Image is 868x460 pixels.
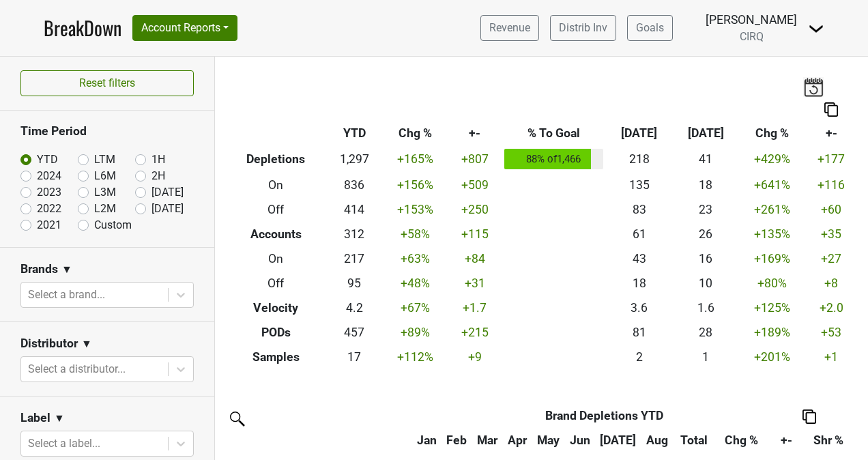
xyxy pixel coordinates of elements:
label: L2M [94,201,116,217]
td: +48 % [382,271,448,296]
td: 26 [673,222,739,246]
td: 414 [326,197,382,222]
th: Velocity [225,296,326,320]
th: Chg % [739,121,805,146]
th: Jan: activate to sort column ascending [412,428,442,452]
img: Copy to clipboard [824,102,838,117]
td: +125 % [739,296,805,320]
th: Depletions [225,146,326,173]
label: Custom [94,217,132,233]
td: +115 [448,222,501,246]
th: +- [805,121,858,146]
th: Off [225,197,326,222]
td: +261 % [739,197,805,222]
td: 23 [673,197,739,222]
td: +2.0 [805,296,858,320]
label: [DATE] [151,184,184,201]
td: 61 [606,222,672,246]
label: L3M [94,184,116,201]
th: On [225,246,326,271]
td: +807 [448,146,501,173]
label: [DATE] [151,201,184,217]
th: May: activate to sort column ascending [532,428,566,452]
td: 135 [606,173,672,197]
button: Account Reports [132,15,237,41]
th: % To Goal [501,121,606,146]
label: LTM [94,152,115,168]
td: 41 [673,146,739,173]
img: Dropdown Menu [808,20,824,37]
td: +429 % [739,146,805,173]
img: Copy to clipboard [802,409,816,424]
td: 1,297 [326,146,382,173]
td: +177 [805,146,858,173]
th: Accounts [225,222,326,246]
h3: Label [20,411,50,425]
th: Shr %: activate to sort column ascending [806,428,851,452]
img: last_updated_date [803,77,824,96]
a: BreakDown [44,14,121,42]
td: +509 [448,173,501,197]
td: 1 [673,345,739,369]
a: Revenue [480,15,539,41]
th: Aug: activate to sort column ascending [641,428,673,452]
td: +84 [448,246,501,271]
span: CIRQ [740,30,764,43]
td: +67 % [382,296,448,320]
td: 4.2 [326,296,382,320]
td: 81 [606,320,672,345]
td: +31 [448,271,501,296]
td: 28 [673,320,739,345]
td: +201 % [739,345,805,369]
th: Chg % [382,121,448,146]
td: 16 [673,246,739,271]
td: 217 [326,246,382,271]
span: ▼ [61,261,72,278]
h3: Time Period [20,124,194,139]
td: +1.7 [448,296,501,320]
td: +58 % [382,222,448,246]
td: +80 % [739,271,805,296]
label: 2024 [37,168,61,184]
label: L6M [94,168,116,184]
td: +156 % [382,173,448,197]
td: +641 % [739,173,805,197]
label: 2H [151,168,165,184]
th: &nbsp;: activate to sort column ascending [225,428,412,452]
th: Chg %: activate to sort column ascending [716,428,768,452]
td: 18 [673,173,739,197]
th: Samples [225,345,326,369]
td: +27 [805,246,858,271]
th: Feb: activate to sort column ascending [442,428,471,452]
a: Distrib Inv [550,15,616,41]
td: +169 % [739,246,805,271]
td: +153 % [382,197,448,222]
td: 43 [606,246,672,271]
td: 83 [606,197,672,222]
th: Mar: activate to sort column ascending [472,428,502,452]
a: Goals [627,15,673,41]
div: [PERSON_NAME] [706,11,797,29]
label: 1H [151,152,165,168]
th: +- [448,121,501,146]
span: ▼ [54,410,65,427]
td: 3.6 [606,296,672,320]
h3: Brands [20,262,58,276]
td: +35 [805,222,858,246]
td: +189 % [739,320,805,345]
td: 1.6 [673,296,739,320]
th: PODs [225,320,326,345]
td: +89 % [382,320,448,345]
td: +53 [805,320,858,345]
label: YTD [37,152,58,168]
th: YTD [326,121,382,146]
td: 10 [673,271,739,296]
td: 836 [326,173,382,197]
td: 218 [606,146,672,173]
button: Reset filters [20,70,194,96]
td: +1 [805,345,858,369]
td: +8 [805,271,858,296]
th: Jun: activate to sort column ascending [565,428,594,452]
td: 2 [606,345,672,369]
th: [DATE] [673,121,739,146]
